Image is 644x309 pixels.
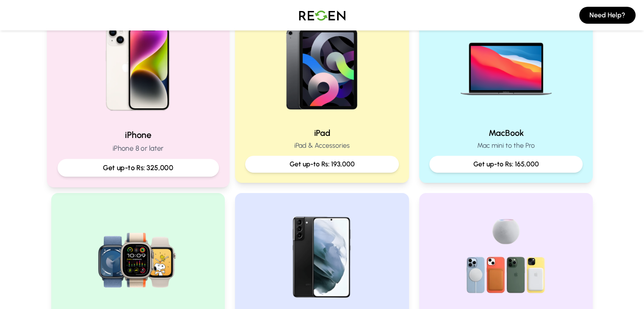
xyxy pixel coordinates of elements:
button: Need Help? [579,7,636,24]
p: iPhone 8 or later [57,143,218,154]
p: Get up-to Rs: 165,000 [436,159,576,169]
p: iPad & Accessories [245,141,399,151]
img: MacBook [452,12,560,120]
img: iPhone [81,8,195,122]
p: Get up-to Rs: 325,000 [64,163,211,173]
h2: iPhone [57,129,218,141]
p: Get up-to Rs: 193,000 [252,159,392,169]
img: iPad [268,12,376,120]
h2: MacBook [429,127,583,139]
h2: iPad [245,127,399,139]
p: Mac mini to the Pro [429,141,583,151]
img: Logo [293,3,352,27]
